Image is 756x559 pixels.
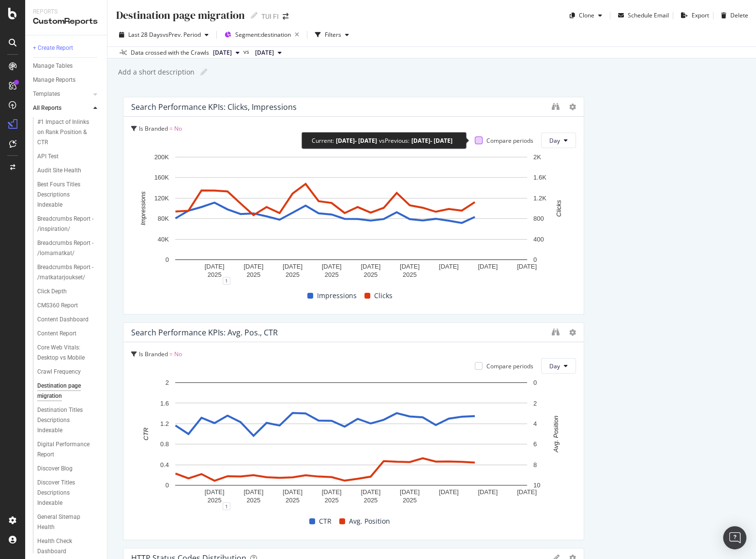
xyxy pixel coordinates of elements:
[37,301,78,311] div: CMS360 Report
[33,8,99,16] div: Reports
[131,152,571,281] div: A chart.
[33,61,73,71] div: Manage Tables
[169,124,173,133] span: =
[33,103,91,113] a: All Reports
[37,329,76,339] div: Content Report
[723,526,746,549] div: Open Intercom Messenger
[208,497,222,504] text: 2025
[139,350,168,358] span: Is Branded
[325,271,339,278] text: 2025
[552,416,559,453] text: Avg. Position
[283,263,302,270] text: [DATE]
[37,262,100,283] a: Breadcrumbs Report - /matkatarjoukset/
[174,124,182,133] span: No
[208,271,222,278] text: 2025
[154,153,169,161] text: 200K
[439,263,459,270] text: [DATE]
[209,47,243,59] button: [DATE]
[37,343,100,363] a: Core Web Vitals: Desktop vs Mobile
[223,277,230,285] div: 1
[213,48,232,57] span: 2025 Oct. 8th
[169,350,173,358] span: =
[37,262,95,283] div: Breadcrumbs Report - /matkatarjoukset/
[128,30,163,39] span: Last 28 Days
[283,488,302,496] text: [DATE]
[33,75,76,85] div: Manage Reports
[549,362,560,370] span: Day
[403,497,417,504] text: 2025
[205,263,225,270] text: [DATE]
[246,271,260,278] text: 2025
[200,69,207,76] i: Edit report name
[261,12,279,21] div: TUI FI
[37,343,94,363] div: Core Web Vitals: Desktop vs Mobile
[37,439,92,460] div: Digital Performance Report
[33,89,60,99] div: Templates
[154,195,169,202] text: 120K
[677,8,709,23] button: Export
[486,136,533,145] div: Compare periods
[37,512,100,532] a: General Sitemap Health
[221,27,303,43] button: Segment:destination
[223,502,230,510] div: 1
[730,11,748,19] div: Delete
[283,13,288,20] div: arrow-right-arrow-left
[361,263,380,270] text: [DATE]
[33,16,99,27] div: CustomReports
[131,378,571,506] div: A chart.
[311,27,353,43] button: Filters
[439,488,459,496] text: [DATE]
[37,536,92,557] div: Health Check Dashboard
[166,379,169,386] text: 2
[552,328,559,336] div: binoculars
[533,440,537,448] text: 6
[37,301,100,311] a: CMS360 Report
[37,478,94,508] div: Discover Titles Descriptions Indexable
[533,379,537,386] text: 0
[154,174,169,181] text: 160K
[37,439,100,460] a: Digital Performance Report
[517,488,537,496] text: [DATE]
[37,315,89,325] div: Content Dashboard
[363,497,378,504] text: 2025
[325,30,341,39] div: Filters
[37,464,100,474] a: Discover Blog
[533,461,537,468] text: 8
[166,482,169,489] text: 0
[533,153,541,161] text: 2K
[37,536,100,557] a: Health Check Dashboard
[37,315,100,325] a: Content Dashboard
[37,287,100,297] a: Click Depth
[37,367,100,377] a: Crawl Frequency
[139,191,147,226] text: Impressions
[614,8,669,23] button: Schedule Email
[174,350,182,358] span: No
[533,215,544,222] text: 800
[37,329,100,339] a: Content Report
[33,75,100,85] a: Manage Reports
[37,166,100,176] a: Audit Site Health
[628,11,669,19] div: Schedule Email
[325,497,339,504] text: 2025
[361,488,380,496] text: [DATE]
[37,238,94,258] div: Breadcrumbs Report - /lomamatkat/
[37,464,73,474] div: Discover Blog
[533,400,537,407] text: 2
[251,47,286,59] button: [DATE]
[37,512,91,532] div: General Sitemap Health
[37,478,100,508] a: Discover Titles Descriptions Indexable
[37,151,59,162] div: API Test
[533,256,537,263] text: 0
[37,117,100,148] a: #1 Impact of Inlinks on Rank Position & CTR
[166,256,169,263] text: 0
[37,166,81,176] div: Audit Site Health
[33,89,91,99] a: Templates
[533,236,544,243] text: 400
[243,488,263,496] text: [DATE]
[400,488,420,496] text: [DATE]
[37,405,95,436] div: Destination Titles Descriptions Indexable
[160,440,169,448] text: 0.8
[160,420,169,427] text: 1.2
[163,30,201,39] span: vs Prev. Period
[160,400,169,407] text: 1.6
